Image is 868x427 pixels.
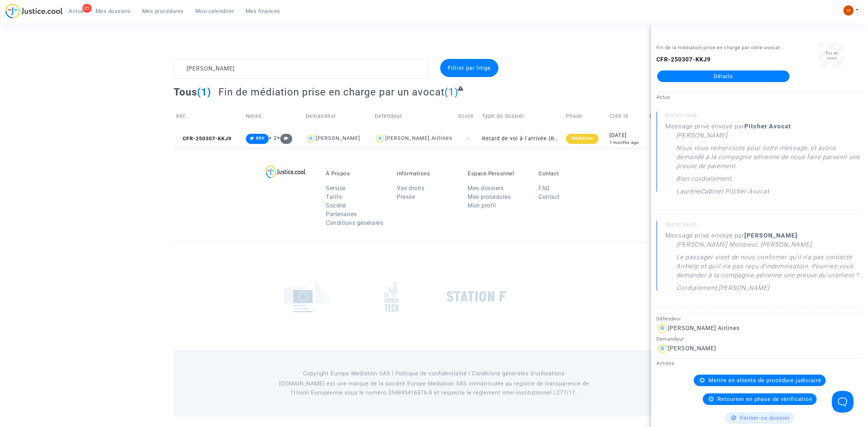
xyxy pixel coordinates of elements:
[397,170,457,177] p: Informations
[539,185,550,192] a: FAQ
[385,135,452,141] div: [PERSON_NAME] Airlines
[468,185,503,192] a: Mes dossiers
[656,56,711,63] b: CFR-250307-KKJ9
[843,5,854,16] img: fc99b196863ffcca57bb8fe2645aafd9
[269,135,277,141] span: + 2
[701,187,769,200] p: Cabinet Pitcher Avocat
[174,103,243,129] td: Réf.
[539,193,560,200] a: Contact
[647,103,680,129] td: Expire le
[269,379,599,397] p: [DOMAIN_NAME] est une marque de la société Europe Mediation SAS immatriculée au registre de tr...
[397,193,415,200] a: Presse
[246,8,280,14] span: Mes finances
[306,133,316,144] img: icon-user.svg
[316,135,360,141] div: [PERSON_NAME]
[176,136,231,142] span: CFR-250307-KKJ9
[609,140,644,146] div: 7 months ago
[326,202,346,209] a: Société
[826,51,838,60] span: Pas de score
[656,94,670,100] small: Actus
[656,360,675,366] small: Actions
[456,103,480,129] td: Score
[468,193,511,200] a: Mes procédures
[718,396,812,402] span: Retourner en phase de vérification
[269,369,599,378] p: Copyright Europe Mediation SAS l Politique de confidentialité l Conditions générales d’utilisa...
[372,103,456,129] td: Defendeur
[665,222,863,231] small: [DATE] 09h45
[69,8,84,14] span: Actus
[656,45,780,50] small: Fin de la médiation prise en charge par votre avocat
[656,316,681,321] small: Défendeur
[744,123,791,130] b: Pitcher Avocat
[397,185,424,192] a: Vos droits
[656,323,668,334] img: icon-user.svg
[539,170,599,177] p: Contact
[174,86,197,98] span: Tous
[656,336,684,342] small: Demandeur
[676,240,813,253] p: [PERSON_NAME] Monsieur, [PERSON_NAME],
[468,170,528,177] p: Espace Personnel
[326,185,346,192] a: Service
[142,8,184,14] span: Mes procédures
[467,136,469,142] span: -
[665,231,863,296] div: Message privé envoyé par :
[480,103,563,129] td: Type de dossier
[468,202,496,209] a: Mon profil
[718,283,769,296] p: [PERSON_NAME]
[709,377,821,384] span: Mettre en attente de procédure judiciaire
[284,281,329,312] img: europe_commision.png
[5,4,63,18] img: jc-logo.svg
[832,391,854,413] iframe: Help Scout Beacon - Open
[609,132,644,140] div: [DATE]
[326,211,357,218] a: Partenaires
[218,86,444,98] span: Fin de médiation prise en charge par un avocat
[195,8,234,14] span: Mon calendrier
[326,219,383,226] a: Conditions générales
[607,103,647,129] td: Créé le
[277,135,293,141] span: +
[448,65,491,71] span: Filtrer par litige
[243,103,303,129] td: Notes
[303,103,373,129] td: Demandeur
[676,144,863,174] p: Nous vous remercions pour votre message, et avons demandé à la compagnie aérienne de nous faire p...
[266,165,306,178] img: logo-lg.svg
[326,193,342,200] a: Tarifs
[676,253,863,283] p: Le passager vient de nous confirmer qu'il n'a pas contacté AirHelp et qu'il n'a pas reçu d'indemn...
[197,86,211,98] span: (1)
[95,8,131,14] span: Mes dossiers
[676,174,732,187] p: Bien cordialement,
[375,133,385,144] img: icon-user.svg
[668,325,740,332] div: [PERSON_NAME] Airlines
[744,232,797,239] b: [PERSON_NAME]
[676,131,729,144] p: [PERSON_NAME],
[444,86,459,98] span: (1)
[740,415,790,421] span: Fermer ce dossier
[256,136,265,141] span: RDV
[656,343,668,355] img: icon-user.svg
[384,281,398,312] img: french_tech.png
[665,122,863,200] div: Message privé envoyé par :
[676,283,718,296] p: Cordialement,
[657,71,790,82] a: Détails
[447,291,506,302] img: stationf.png
[668,345,716,352] div: [PERSON_NAME]
[563,103,607,129] td: Phase
[566,134,599,144] div: Médiation
[82,4,92,13] div: 21
[326,170,386,177] p: À Propos
[665,112,863,122] small: [DATE] 15h36
[676,187,701,200] p: Laurène
[480,129,563,148] td: Retard de vol à l'arrivée (Règlement CE n°261/2004)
